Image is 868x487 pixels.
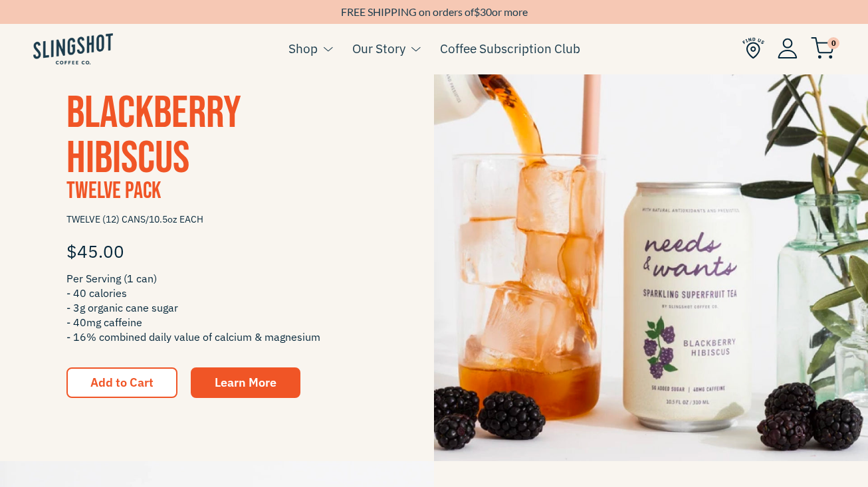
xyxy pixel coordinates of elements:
[66,208,368,231] span: TWELVE (12) CANS/10.5oz EACH
[66,86,241,185] a: Blackberry Hibiscus
[811,41,835,56] a: 0
[352,39,405,58] a: Our Story
[66,271,368,344] span: Per Serving (1 can) - 40 calories - 3g organic cane sugar - 40mg caffeine - 16% combined daily va...
[215,375,276,390] span: Learn More
[742,37,764,59] img: Find Us
[66,231,368,271] div: $45.00
[778,38,798,58] img: Account
[90,375,154,390] span: Add to Cart
[288,39,318,58] a: Shop
[434,27,868,461] img: Needs & Wants - Blackberry Hibiscus Six Pack
[66,177,161,205] span: Twelve Pack
[440,39,580,58] a: Coffee Subscription Club
[827,37,839,49] span: 0
[811,37,835,59] img: cart
[480,5,492,18] span: 30
[66,367,177,398] button: Add to Cart
[191,367,300,398] a: Learn More
[474,5,480,18] span: $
